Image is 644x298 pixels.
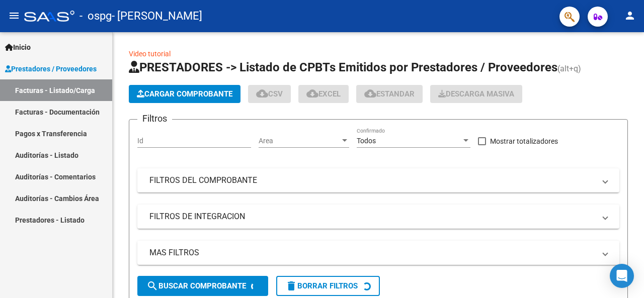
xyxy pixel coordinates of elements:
[129,50,171,58] a: Video tutorial
[112,5,202,27] span: - [PERSON_NAME]
[137,168,619,192] mat-expansion-panel-header: FILTROS DEL COMPROBANTE
[624,10,636,22] mat-icon: person
[5,42,31,53] span: Inicio
[357,137,376,145] span: Todos
[438,89,514,98] span: Descarga Masiva
[149,175,595,186] mat-panel-title: FILTROS DEL COMPROBANTE
[364,89,415,98] span: Estandar
[364,87,376,100] mat-icon: cloud_download
[137,276,268,296] button: Buscar Comprobante
[285,281,358,290] span: Borrar Filtros
[356,85,423,103] button: Estandar
[259,137,340,145] span: Area
[146,280,158,292] mat-icon: search
[276,276,380,296] button: Borrar Filtros
[5,63,97,74] span: Prestadores / Proveedores
[129,60,557,74] span: PRESTADORES -> Listado de CPBTs Emitidos por Prestadores / Proveedores
[149,247,595,258] mat-panel-title: MAS FILTROS
[306,87,318,100] mat-icon: cloud_download
[137,205,619,229] mat-expansion-panel-header: FILTROS DE INTEGRACION
[610,264,634,288] div: Open Intercom Messenger
[490,135,558,147] span: Mostrar totalizadores
[137,241,619,265] mat-expansion-panel-header: MAS FILTROS
[285,280,297,292] mat-icon: delete
[8,10,20,22] mat-icon: menu
[256,89,283,98] span: CSV
[298,85,349,103] button: EXCEL
[129,85,240,103] button: Cargar Comprobante
[137,112,172,126] h3: Filtros
[137,89,232,98] span: Cargar Comprobante
[557,64,581,73] span: (alt+q)
[146,281,246,290] span: Buscar Comprobante
[306,89,341,98] span: EXCEL
[248,85,291,103] button: CSV
[79,5,112,27] span: - ospg
[149,211,595,222] mat-panel-title: FILTROS DE INTEGRACION
[430,85,522,103] button: Descarga Masiva
[256,87,268,100] mat-icon: cloud_download
[430,85,522,103] app-download-masive: Descarga masiva de comprobantes (adjuntos)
